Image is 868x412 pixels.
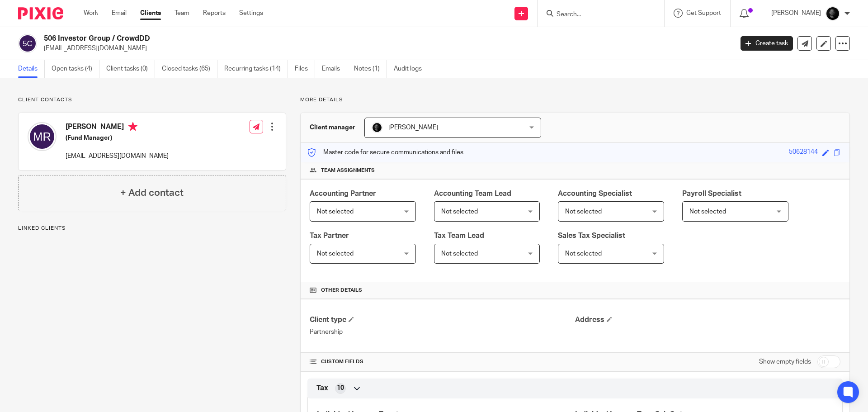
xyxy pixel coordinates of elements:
a: Settings [239,9,263,18]
h4: CUSTOM FIELDS [310,358,575,365]
span: Not selected [317,251,354,257]
input: Search [556,11,637,19]
span: Not selected [565,251,602,257]
h4: + Add contact [120,186,184,200]
i: Primary [128,122,137,131]
img: Pixie [18,7,63,19]
a: Recurring tasks (14) [224,60,288,78]
span: Get Support [686,10,721,16]
a: Notes (1) [354,60,387,78]
span: Not selected [689,208,726,215]
img: Chris.jpg [826,6,840,21]
span: Not selected [441,251,478,257]
p: Linked clients [18,225,286,232]
a: Reports [203,9,226,18]
span: Sales Tax Specialist [558,232,625,239]
h4: Address [575,315,840,325]
span: Payroll Specialist [682,190,741,197]
span: Tax [316,384,328,393]
a: Details [18,60,45,78]
span: Tax Partner [310,232,349,239]
a: Create task [741,36,793,51]
h4: [PERSON_NAME] [66,122,169,133]
a: Work [84,9,98,18]
img: svg%3E [18,34,37,53]
img: svg%3E [28,122,57,151]
a: Closed tasks (65) [162,60,217,78]
p: [EMAIL_ADDRESS][DOMAIN_NAME] [44,44,727,53]
a: Email [112,9,127,18]
p: [EMAIL_ADDRESS][DOMAIN_NAME] [66,152,169,161]
span: Not selected [565,208,602,215]
span: [PERSON_NAME] [388,124,438,131]
span: Accounting Partner [310,190,376,197]
h4: Client type [310,315,575,325]
img: Chris.jpg [372,122,382,133]
a: Emails [322,60,347,78]
span: Accounting Team Lead [434,190,511,197]
a: Clients [140,9,161,18]
span: Tax Team Lead [434,232,484,239]
h3: Client manager [310,123,355,132]
a: Team [175,9,189,18]
span: Team assignments [321,167,375,174]
h2: 506 Investor Group / CrowdDD [44,34,590,43]
h5: (Fund Manager) [66,133,169,142]
span: Accounting Specialist [558,190,632,197]
span: Not selected [441,208,478,215]
a: Files [295,60,315,78]
div: 50628144 [789,147,818,158]
a: Open tasks (4) [52,60,99,78]
label: Show empty fields [759,357,811,366]
span: 10 [337,384,344,393]
p: More details [300,96,850,104]
a: Client tasks (0) [106,60,155,78]
p: Master code for secure communications and files [307,148,463,157]
span: Other details [321,287,362,294]
a: Audit logs [394,60,429,78]
p: Partnership [310,327,575,336]
p: [PERSON_NAME] [771,9,821,18]
p: Client contacts [18,96,286,104]
span: Not selected [317,208,354,215]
